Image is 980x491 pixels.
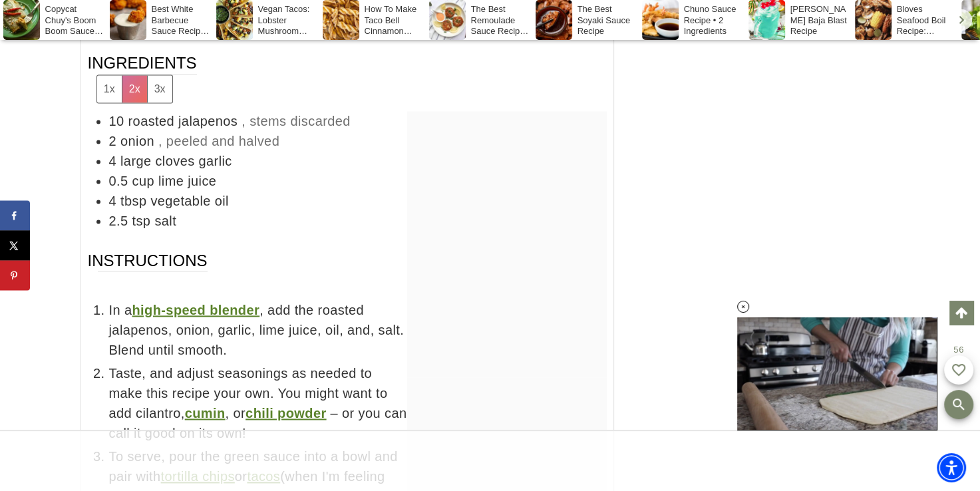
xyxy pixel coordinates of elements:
[109,214,128,228] span: 2.5
[109,134,117,148] span: 2
[132,303,259,317] a: high-speed blender
[132,214,150,228] span: tsp
[154,214,176,228] span: salt
[120,134,154,148] span: onion
[248,431,733,491] iframe: Advertisement
[242,114,351,128] span: , stems discarded
[158,134,279,148] span: , peeled and halved
[937,453,966,482] div: Accessibility Menu
[120,194,146,208] span: tbsp
[97,75,122,102] button: Adjust servings by 1x
[109,194,117,208] span: 4
[949,301,973,325] a: Scroll to top
[109,300,607,360] span: In a , add the roasted jalapenos, onion, garlic, lime juice, oil, and, salt. Blend until smooth.
[150,194,229,208] span: vegetable oil
[245,406,326,420] a: chili powder
[120,154,232,168] span: large cloves garlic
[109,363,607,443] span: Taste, and adjust seasonings as needed to make this recipe your own. You might want to add cilant...
[88,250,208,292] span: Instructions
[88,53,197,102] span: Ingredients
[147,75,172,102] button: Adjust servings by 3x
[158,174,216,188] span: lime juice
[780,67,780,67] iframe: Advertisement
[132,174,154,188] span: cup
[407,111,607,277] iframe: Advertisement
[122,75,147,102] button: Adjust servings by 2x
[109,154,117,168] span: 4
[185,406,226,420] a: cumin
[128,114,238,128] span: roasted jalapenos
[109,174,128,188] span: 0.5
